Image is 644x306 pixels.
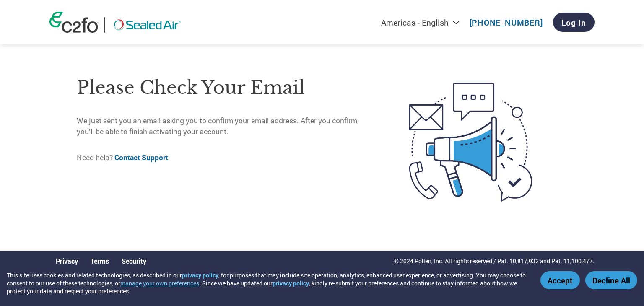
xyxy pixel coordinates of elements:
[470,17,543,28] a: [PHONE_NUMBER]
[111,17,183,33] img: Sealed Air
[182,271,218,279] a: privacy policy
[120,279,199,287] button: manage your own preferences
[374,67,567,217] img: open-email
[49,12,98,33] img: c2fo logo
[77,74,374,101] h1: Please check your email
[273,279,309,287] a: privacy policy
[540,271,580,289] button: Accept
[91,257,109,265] a: Terms
[77,152,374,163] p: Need help?
[77,115,374,137] p: We just sent you an email asking you to confirm your email address. After you confirm, you’ll be ...
[7,271,528,295] div: This site uses cookies and related technologies, as described in our , for purposes that may incl...
[114,153,168,162] a: Contact Support
[585,271,637,289] button: Decline All
[122,257,146,265] a: Security
[553,13,595,32] a: Log In
[394,257,595,265] p: © 2024 Pollen, Inc. All rights reserved / Pat. 10,817,932 and Pat. 11,100,477.
[56,257,78,265] a: Privacy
